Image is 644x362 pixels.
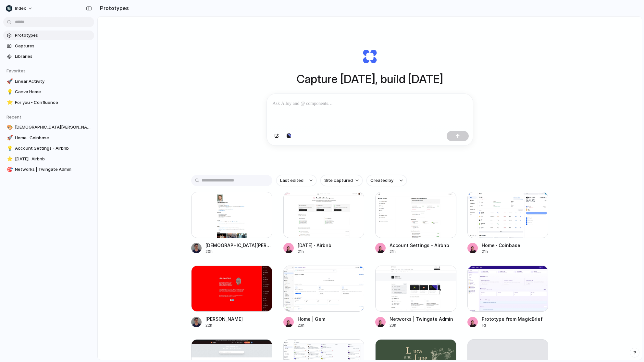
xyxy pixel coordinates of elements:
div: ⭐ [7,155,11,163]
a: Libraries [3,52,94,61]
button: 💡 [6,145,12,152]
a: Captures [3,41,94,51]
span: Recent [6,114,21,119]
span: For you - Confluence [15,99,92,106]
span: Last edited [280,177,303,184]
a: 🎯Networks | Twingate Admin [3,165,94,174]
span: [DEMOGRAPHIC_DATA][PERSON_NAME] [15,124,92,131]
a: Home | GemHome | Gem23h [283,266,365,328]
div: 23h [298,322,325,328]
div: ⭐ [7,99,11,106]
a: ⭐For you - Confluence [3,98,94,107]
button: 🎯 [6,166,12,173]
div: [PERSON_NAME] [205,316,243,322]
div: Account Settings - Airbnb [390,242,449,249]
button: Index [3,3,36,14]
h1: Capture [DATE], build [DATE] [297,70,443,88]
a: Prototype from MagicBriefPrototype from MagicBrief1d [467,266,549,328]
span: Favorites [6,68,26,73]
span: Captures [15,43,92,49]
a: 🚀Linear Activity [3,77,94,86]
a: Today · Airbnb[DATE] · Airbnb21h [283,192,365,255]
span: Site captured [324,177,353,184]
span: [DATE] · Airbnb [15,156,92,162]
div: Home | Gem [298,316,325,322]
div: 21h [298,249,331,255]
button: ⭐ [6,156,12,162]
button: 🚀 [6,78,12,85]
span: Created by [370,177,393,184]
a: 💡Account Settings - Airbnb [3,144,94,153]
div: 22h [205,322,243,328]
h2: Prototypes [97,4,129,12]
span: Index [15,5,26,12]
button: Site captured [320,175,363,186]
div: 🚀 [7,134,11,142]
a: Account Settings - AirbnbAccount Settings - Airbnb21h [375,192,456,255]
a: 🚀Home · Coinbase [3,133,94,143]
div: Prototype from MagicBrief [482,316,543,322]
button: 💡 [6,89,12,95]
span: Networks | Twingate Admin [15,166,92,173]
span: Canva Home [15,89,92,95]
span: Home · Coinbase [15,135,92,141]
div: 🎨 [7,124,11,131]
div: Networks | Twingate Admin [390,316,453,322]
div: Home · Coinbase [482,242,520,249]
a: Networks | Twingate AdminNetworks | Twingate Admin23h [375,266,456,328]
div: 21h [482,249,520,255]
span: Libraries [15,53,92,60]
a: Leo Denham[PERSON_NAME]22h [191,266,272,328]
a: Home · CoinbaseHome · Coinbase21h [467,192,549,255]
a: 🎨[DEMOGRAPHIC_DATA][PERSON_NAME] [3,122,94,132]
a: Prototypes [3,31,94,40]
button: 🎨 [6,124,12,131]
button: Last edited [276,175,316,186]
span: Prototypes [15,32,92,39]
div: 💡 [7,145,11,152]
div: 1d [482,322,543,328]
button: 🚀 [6,135,12,141]
a: ⭐[DATE] · Airbnb [3,154,94,164]
div: [DATE] · Airbnb [298,242,331,249]
button: ⭐ [6,99,12,106]
button: Created by [366,175,407,186]
div: 23h [390,322,453,328]
div: 🎯 [7,166,11,173]
a: Christian Iacullo[DEMOGRAPHIC_DATA][PERSON_NAME]20h [191,192,272,255]
div: 🚀 [7,78,11,85]
div: 💡 [7,88,11,96]
span: Linear Activity [15,78,92,85]
div: [DEMOGRAPHIC_DATA][PERSON_NAME] [205,242,272,249]
a: 💡Canva Home [3,87,94,97]
div: 20h [205,249,272,255]
span: Account Settings - Airbnb [15,145,92,152]
div: 21h [390,249,449,255]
